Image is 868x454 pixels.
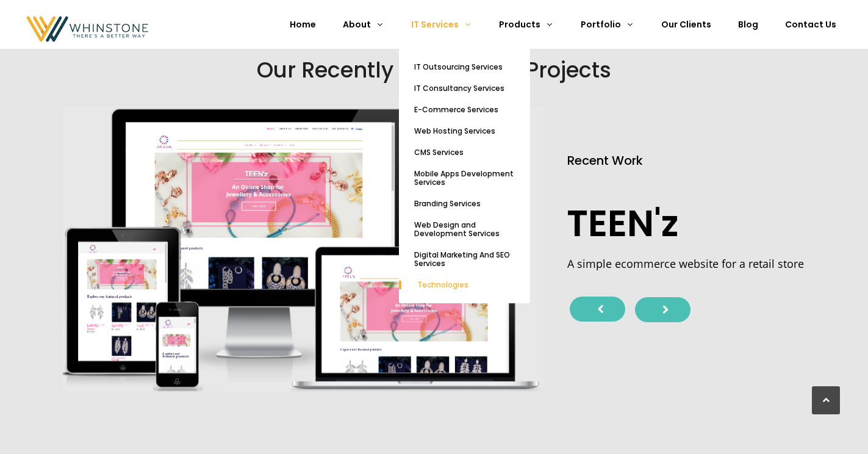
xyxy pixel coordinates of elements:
a: IT Outsourcing Services [399,63,530,72]
span: Portfolio [581,18,621,31]
a: Mobile Apps Development Services [399,170,530,187]
a: E-Commerce Services [399,106,530,115]
span: Home [290,18,316,31]
span: Branding Services [414,198,481,209]
span: Digital Marketing And SEO Services [414,250,510,268]
span: IT Outsourcing Services [414,62,503,72]
span: Products [499,18,540,31]
a: Technologies [399,281,530,289]
span: CMS Services [414,147,464,157]
a: Digital Marketing And SEO Services [399,251,530,268]
a: IT Consultancy Services [399,84,530,93]
a: CMS Services [399,148,530,157]
div: TEEN'z [567,204,678,243]
span: About [343,18,371,31]
a: Branding Services [399,200,530,209]
span: Technologies [417,279,468,290]
a: Web Design and Development Services [399,221,530,239]
span: Our Clients [661,18,711,31]
span: IT Services [411,18,459,31]
span: Contact Us [785,18,836,31]
iframe: Chat Widget [807,395,868,454]
a: Web Hosting Services [399,127,530,136]
span: E-Commerce Services [414,104,498,115]
span: IT Consultancy Services [414,83,504,93]
div: Recent Work [567,151,643,170]
span: Mobile Apps Development Services [414,168,514,187]
span: Web Hosting Services [414,126,495,136]
span: Web Design and Development Services [414,220,500,239]
div: A simple ecommerce website for a retail store [567,255,808,297]
span: Blog [738,18,758,31]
